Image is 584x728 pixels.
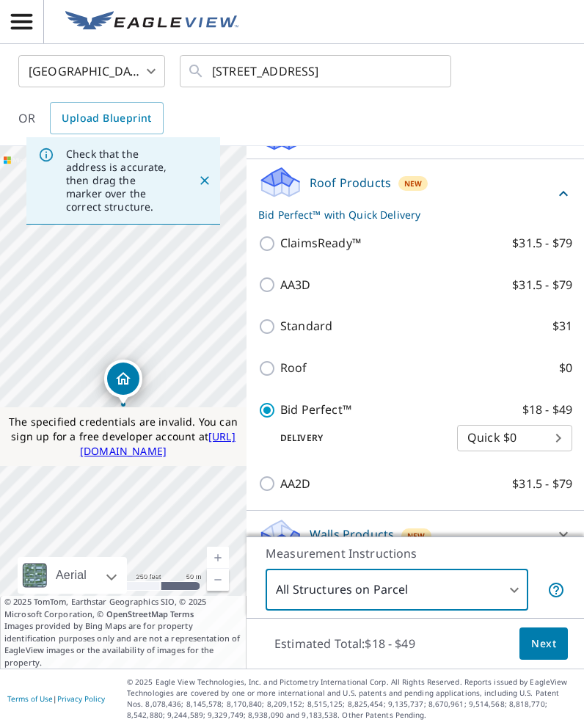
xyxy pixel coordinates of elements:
p: Roof [280,359,307,377]
p: Check that the address is accurate, then drag the marker over the correct structure. [66,148,172,214]
p: | [7,694,105,703]
p: Measurement Instructions [266,545,565,562]
div: Walls ProductsNew [258,517,572,552]
p: AA3D [280,276,311,294]
div: Roof ProductsNewBid Perfect™ with Quick Delivery [258,165,572,222]
div: Dropped pin, building 1, Residential property, 2 2nd St Colonial Beach, VA 22443 [104,360,142,405]
span: Next [531,635,556,653]
p: $31.5 - $79 [512,276,572,294]
p: AA2D [280,475,311,493]
a: EV Logo [56,2,247,42]
p: $31.5 - $79 [512,234,572,252]
p: Bid Perfect™ with Quick Delivery [258,207,555,222]
p: © 2025 Eagle View Technologies, Inc. and Pictometry International Corp. All Rights Reserved. Repo... [127,677,577,721]
p: $31.5 - $79 [512,475,572,493]
a: Privacy Policy [57,694,105,704]
span: Upload Blueprint [62,109,151,128]
div: [GEOGRAPHIC_DATA] [18,51,165,92]
a: [URL][DOMAIN_NAME] [80,429,236,458]
p: Delivery [258,432,457,445]
div: Quick $0 [457,418,572,459]
span: Your report will include each building or structure inside the parcel boundary. In some cases, du... [547,581,565,599]
div: Aerial [51,557,91,594]
p: $31 [552,317,572,335]
p: Standard [280,317,332,335]
a: Terms of Use [7,694,53,704]
a: Upload Blueprint [50,102,163,134]
div: OR [18,102,164,134]
p: Estimated Total: $18 - $49 [263,627,427,660]
a: Current Level 17, Zoom In [207,547,229,569]
img: EV Logo [65,11,238,33]
input: Search by address or latitude-longitude [212,51,421,92]
p: Walls Products [310,525,394,543]
div: All Structures on Parcel [266,569,528,611]
a: OpenStreetMap [106,608,168,619]
a: Terms [170,608,194,619]
p: Bid Perfect™ [280,401,351,419]
p: $0 [559,359,572,377]
button: Close [195,171,214,190]
a: Current Level 17, Zoom Out [207,569,229,591]
span: New [404,178,423,189]
span: © 2025 TomTom, Earthstar Geographics SIO, © 2025 Microsoft Corporation, © [4,596,242,620]
p: Roof Products [310,174,391,192]
button: Next [519,627,568,660]
p: $18 - $49 [522,401,572,419]
p: ClaimsReady™ [280,234,361,252]
span: New [407,530,426,542]
div: Aerial [18,557,127,594]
